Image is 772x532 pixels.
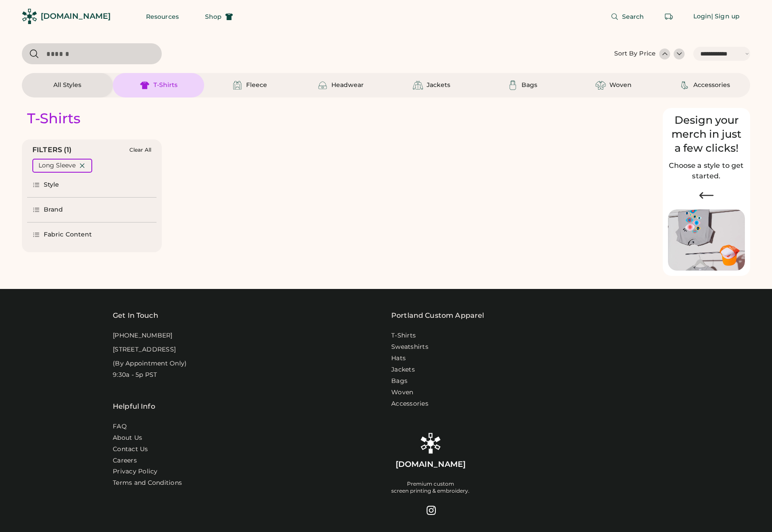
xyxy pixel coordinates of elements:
div: Jackets [427,81,450,90]
img: Bags Icon [508,80,518,90]
a: Contact Us [113,445,148,454]
div: 9:30a - 5p PST [113,371,157,379]
span: Search [622,14,644,20]
div: Brand [44,205,63,214]
a: Woven [391,388,413,397]
div: Fabric Content [44,230,92,239]
button: Retrieve an order [660,8,678,25]
img: Jackets Icon [413,80,423,90]
div: Sort By Price [614,49,656,58]
img: T-Shirts Icon [139,80,150,90]
a: Privacy Policy [113,467,158,476]
div: | Sign up [711,12,740,21]
div: [DOMAIN_NAME] [41,11,111,22]
a: Accessories [391,400,428,408]
img: Rendered Logo - Screens [420,433,441,454]
a: T-Shirts [391,331,416,340]
img: Fleece Icon [232,80,243,90]
img: Rendered Logo - Screens [22,9,37,24]
div: FILTERS (1) [32,145,72,155]
div: Fleece [246,81,267,90]
div: Accessories [693,81,730,90]
button: Search [600,8,655,25]
div: [DOMAIN_NAME] [396,459,466,470]
button: Resources [136,8,189,25]
div: Premium custom screen printing & embroidery. [391,480,469,494]
a: Jackets [391,365,415,374]
img: Image of Lisa Congdon Eye Print on T-Shirt and Hat [668,209,745,271]
div: Get In Touch [113,310,158,321]
div: T-Shirts [153,81,177,90]
div: Headwear [331,81,364,90]
a: Hats [391,354,406,363]
a: Careers [113,456,137,465]
div: Bags [522,81,537,90]
a: Bags [391,377,407,386]
div: Terms and Conditions [113,479,182,487]
div: T-Shirts [27,110,80,127]
div: Helpful Info [113,401,155,412]
img: Headwear Icon [317,80,328,90]
div: Long Sleeve [38,161,76,170]
div: All Styles [53,81,81,90]
img: Woven Icon [595,80,606,90]
span: Shop [205,14,222,20]
img: Accessories Icon [679,80,690,90]
a: Portland Custom Apparel [391,310,484,321]
div: Woven [609,81,632,90]
div: Style [44,181,59,189]
button: Shop [195,8,243,25]
div: Login [693,12,712,21]
div: Clear All [129,147,151,153]
h2: Choose a style to get started. [668,160,745,181]
div: (By Appointment Only) [113,359,187,368]
a: Sweatshirts [391,343,428,351]
a: About Us [113,434,142,442]
div: [STREET_ADDRESS] [113,345,176,354]
a: FAQ [113,422,127,431]
div: [PHONE_NUMBER] [113,331,173,340]
div: Design your merch in just a few clicks! [668,113,745,155]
